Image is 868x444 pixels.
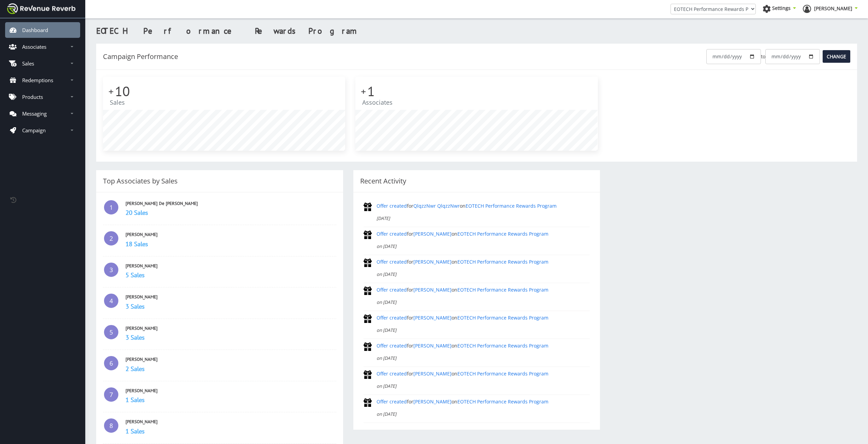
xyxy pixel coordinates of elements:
em: on [DATE] [377,271,396,277]
h3: 20 Sales [126,208,336,217]
p: for on [377,286,590,293]
p: Dashboard [22,27,48,33]
p: for on [377,342,590,349]
p: for on [377,314,590,321]
span: 4 [103,293,119,309]
a: [PERSON_NAME] [126,294,158,300]
a: [PERSON_NAME] [413,342,452,349]
span: 1 [103,199,119,216]
p: for on [377,398,590,405]
a: EOTECH Performance Rewards Program [466,203,557,209]
a: EOTECH Performance Rewards Program [457,231,548,237]
h3: 3 Sales [126,302,336,311]
img: create.png [364,286,372,295]
h2: 10 [110,84,338,99]
em: on [DATE] [377,243,396,249]
img: create.png [364,231,372,239]
a: [PERSON_NAME] [413,286,452,293]
p: Campaign [22,127,46,134]
em: on [DATE] [377,327,396,333]
a: Offer created [377,398,407,405]
a: [PERSON_NAME] [413,370,452,377]
h3: 18 Sales [126,239,336,248]
a: Offer created [377,203,407,209]
h3: EOTECH Performance Rewards Program [96,25,857,37]
form: to [706,49,850,64]
h3: 1 Sales [126,427,336,435]
img: create.png [364,398,372,407]
em: on [DATE] [377,355,396,361]
a: [PERSON_NAME] De [PERSON_NAME] [126,201,198,206]
a: QlqzzNwr QlqzzNwr [413,203,460,209]
a: Offer created [377,231,407,237]
a: EOTECH Performance Rewards Program [457,258,548,265]
a: EOTECH Performance Rewards Program [457,342,548,349]
a: [PERSON_NAME] [413,231,452,237]
img: create.png [364,203,372,211]
p: Sales [110,99,338,106]
span: 3 [103,262,119,278]
p: Sales [22,60,34,67]
span: 6 [103,355,119,371]
img: create.png [364,342,372,351]
a: Settings [763,5,796,15]
h3: 3 Sales [126,333,336,342]
span: Settings [772,5,791,11]
h3: 5 Sales [126,270,336,279]
div: Campaign Performance [103,51,178,62]
a: [PERSON_NAME] [413,258,452,265]
a: [PERSON_NAME] [126,419,158,425]
em: on [DATE] [377,411,396,417]
a: Dashboard [5,22,80,38]
h2: 1 [362,84,591,99]
span: 5 [103,324,119,340]
p: Redemptions [22,77,53,84]
h3: 1 Sales [126,395,336,404]
p: Associates [22,43,46,50]
span: 2 [103,230,119,247]
a: [PERSON_NAME] [126,325,158,331]
p: Associates [362,99,591,106]
a: Offer created [377,314,407,321]
a: Redemptions [5,72,80,88]
p: for on [377,258,590,265]
a: Messaging [5,106,80,121]
a: Products [5,89,80,105]
span: 8 [103,417,119,434]
a: Offer created [377,370,407,377]
div: Top Associates by Sales [103,176,336,187]
div: Recent Activity [360,176,593,187]
a: EOTECH Performance Rewards Program [457,370,548,377]
a: [PERSON_NAME] [126,232,158,237]
em: [DATE] [377,215,390,221]
a: [PERSON_NAME] [126,388,158,394]
a: [PERSON_NAME] [413,314,452,321]
em: on [DATE] [377,383,396,389]
p: for on [377,203,590,209]
span: + [108,85,114,98]
span: [PERSON_NAME] [814,5,852,12]
a: [PERSON_NAME] [126,263,158,269]
a: Sales [5,56,80,71]
span: 7 [103,386,119,403]
em: on [DATE] [377,299,396,305]
img: create.png [364,370,372,379]
input: Change [823,50,850,63]
a: [PERSON_NAME] [413,398,452,405]
span: + [361,85,366,98]
img: create.png [364,314,372,323]
img: ph-profile.png [803,5,811,13]
h3: 2 Sales [126,364,336,373]
a: EOTECH Performance Rewards Program [457,398,548,405]
a: Associates [5,39,80,55]
a: Campaign [5,122,80,138]
a: Offer created [377,342,407,349]
a: [PERSON_NAME] [803,5,858,15]
a: EOTECH Performance Rewards Program [457,286,548,293]
img: navbar brand [7,3,75,14]
a: Offer created [377,258,407,265]
a: [PERSON_NAME] [126,356,158,362]
a: EOTECH Performance Rewards Program [457,314,548,321]
img: create.png [364,258,372,267]
p: Messaging [22,110,47,117]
